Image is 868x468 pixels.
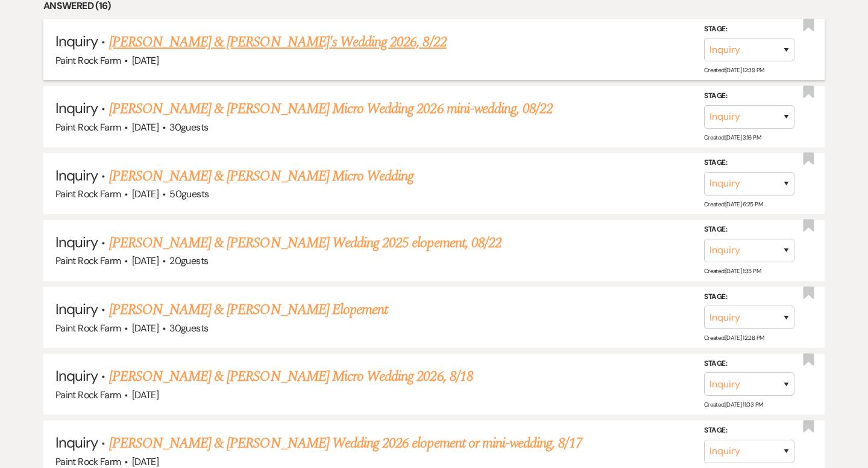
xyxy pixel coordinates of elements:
[704,200,763,208] span: Created: [DATE] 6:25 PM
[55,166,98,185] span: Inquiry
[704,334,764,342] span: Created: [DATE] 12:28 PM
[109,98,553,120] a: [PERSON_NAME] & [PERSON_NAME] Micro Wedding 2026 mini-wedding, 08/22
[55,54,121,67] span: Paint Rock Farm
[169,188,209,200] span: 50 guests
[169,322,208,334] span: 30 guests
[55,233,98,251] span: Inquiry
[55,300,98,318] span: Inquiry
[704,357,794,371] label: Stage:
[132,455,159,468] span: [DATE]
[109,232,502,254] a: [PERSON_NAME] & [PERSON_NAME] Wedding 2025 elopement, 08/22
[109,165,414,187] a: [PERSON_NAME] & [PERSON_NAME] Micro Wedding
[55,254,121,267] span: Paint Rock Farm
[704,134,761,141] span: Created: [DATE] 3:16 PM
[132,322,159,334] span: [DATE]
[132,54,159,67] span: [DATE]
[704,223,794,236] label: Stage:
[169,254,208,267] span: 20 guests
[109,31,447,53] a: [PERSON_NAME] & [PERSON_NAME]'s Wedding 2026, 8/22
[109,366,473,387] a: [PERSON_NAME] & [PERSON_NAME] Micro Wedding 2026, 8/18
[704,401,763,408] span: Created: [DATE] 11:03 PM
[55,389,121,401] span: Paint Rock Farm
[704,267,761,275] span: Created: [DATE] 1:35 PM
[704,290,794,303] label: Stage:
[109,433,582,454] a: [PERSON_NAME] & [PERSON_NAME] Wedding 2026 elopement or mini-wedding, 8/17
[132,121,159,134] span: [DATE]
[704,156,794,170] label: Stage:
[55,99,98,117] span: Inquiry
[55,188,121,200] span: Paint Rock Farm
[704,90,794,103] label: Stage:
[55,32,98,51] span: Inquiry
[132,254,159,267] span: [DATE]
[704,23,794,36] label: Stage:
[704,424,794,437] label: Stage:
[109,299,388,321] a: [PERSON_NAME] & [PERSON_NAME] Elopement
[55,433,98,452] span: Inquiry
[169,121,208,134] span: 30 guests
[55,455,121,468] span: Paint Rock Farm
[132,389,159,401] span: [DATE]
[704,66,764,74] span: Created: [DATE] 12:39 PM
[55,121,121,134] span: Paint Rock Farm
[55,366,98,385] span: Inquiry
[132,188,159,200] span: [DATE]
[55,322,121,334] span: Paint Rock Farm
